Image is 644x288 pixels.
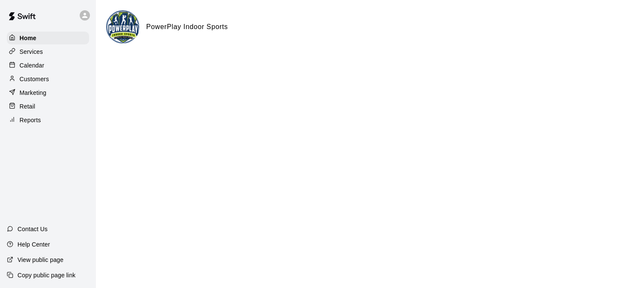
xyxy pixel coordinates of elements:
p: Marketing [20,88,46,97]
a: Home [7,32,89,44]
p: Customers [20,75,49,83]
a: Calendar [7,59,89,72]
p: Copy public page link [17,271,75,279]
a: Services [7,45,89,58]
p: Services [20,47,43,56]
p: Reports [20,116,41,124]
p: Retail [20,102,35,111]
a: Marketing [7,86,89,99]
img: PowerPlay Indoor Sports logo [107,12,139,44]
p: Home [20,34,37,42]
h6: PowerPlay Indoor Sports [146,21,228,32]
a: Retail [7,100,89,113]
a: Customers [7,73,89,85]
a: Reports [7,114,89,126]
p: Contact Us [17,225,48,233]
p: Calendar [20,61,44,70]
p: Help Center [17,240,50,249]
p: View public page [17,256,64,264]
